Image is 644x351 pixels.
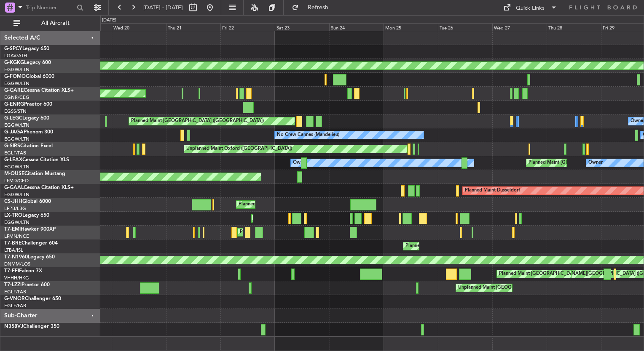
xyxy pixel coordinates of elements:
a: G-FOMOGlobal 6000 [4,74,54,79]
span: G-SIRS [4,144,20,149]
div: Planned Maint Dusseldorf [465,184,520,197]
a: EGNR/CEG [4,94,30,101]
a: CS-JHHGlobal 6000 [4,199,51,204]
a: LTBA/ISL [4,247,23,253]
span: CS-JHH [4,199,22,204]
a: LX-TROLegacy 650 [4,213,49,218]
div: Fri 22 [220,23,275,31]
a: G-SIRSCitation Excel [4,144,53,149]
a: G-GAALCessna Citation XLS+ [4,185,74,190]
span: All Aircraft [22,20,89,26]
a: EGLF/FAB [4,150,26,156]
a: EGLF/FAB [4,303,26,309]
a: LFMD/CEQ [4,178,29,184]
div: Sat 23 [275,23,329,31]
div: Unplanned Maint Oxford ([GEOGRAPHIC_DATA]) [186,143,292,155]
div: Sun 24 [329,23,384,31]
span: M-OUSE [4,171,24,176]
a: G-ENRGPraetor 600 [4,102,52,107]
a: EGSS/STN [4,108,27,114]
a: G-LEAXCessna Citation XLS [4,157,69,162]
span: G-GARE [4,88,24,93]
span: G-FOMO [4,74,26,79]
div: Planned Maint [PERSON_NAME] [240,226,310,239]
a: EGGW/LTN [4,136,30,142]
a: G-VNORChallenger 650 [4,296,61,301]
span: G-JAGA [4,130,24,135]
div: Planned Maint [GEOGRAPHIC_DATA] ([GEOGRAPHIC_DATA] Intl) [499,268,640,280]
a: LFMN/NCE [4,233,29,239]
div: Thu 21 [166,23,220,31]
span: [DATE] - [DATE] [143,4,183,11]
span: G-LEGC [4,116,22,121]
span: Refresh [301,5,336,11]
div: Planned Maint [GEOGRAPHIC_DATA] ([GEOGRAPHIC_DATA]) [131,115,264,128]
a: N358VJChallenger 350 [4,324,59,329]
a: G-GARECessna Citation XLS+ [4,88,74,93]
div: Planned Maint [GEOGRAPHIC_DATA] ([GEOGRAPHIC_DATA]) [239,198,371,211]
a: G-JAGAPhenom 300 [4,130,53,135]
a: LFPB/LBG [4,205,26,212]
a: EGGW/LTN [4,122,30,128]
div: Unplanned Maint [GEOGRAPHIC_DATA] ([GEOGRAPHIC_DATA]) [458,282,597,294]
button: All Aircraft [9,16,91,30]
div: Owner [588,157,603,169]
a: G-KGKGLegacy 600 [4,60,51,65]
a: EGGW/LTN [4,66,30,73]
div: Owner [293,157,307,169]
span: LX-TRO [4,213,22,218]
a: T7-LZZIPraetor 600 [4,282,50,287]
a: EGLF/FAB [4,289,26,295]
a: T7-BREChallenger 604 [4,241,58,246]
span: G-LEAX [4,157,22,162]
div: Thu 28 [547,23,601,31]
a: T7-N1960Legacy 650 [4,255,55,260]
input: Trip Number [26,1,74,14]
a: T7-EMIHawker 900XP [4,227,56,232]
div: [DATE] [102,17,116,24]
div: Mon 25 [384,23,438,31]
a: EGGW/LTN [4,219,30,226]
span: T7-EMI [4,227,21,232]
div: Wed 20 [112,23,166,31]
a: M-OUSECitation Mustang [4,171,65,176]
div: Wed 27 [492,23,547,31]
a: DNMM/LOS [4,261,30,267]
a: EGGW/LTN [4,191,30,198]
a: EGGW/LTN [4,164,30,170]
a: LGAV/ATH [4,53,27,59]
span: G-GAAL [4,185,24,190]
a: G-LEGCLegacy 600 [4,116,49,121]
div: Tue 26 [438,23,492,31]
span: T7-FFI [4,269,19,274]
span: T7-N1960 [4,255,28,260]
div: Planned Maint Warsaw ([GEOGRAPHIC_DATA]) [405,240,507,253]
a: G-SPCYLegacy 650 [4,46,49,51]
div: No Crew Cannes (Mandelieu) [277,129,339,141]
span: G-KGKG [4,60,24,65]
div: Quick Links [516,4,545,13]
span: G-VNOR [4,296,25,301]
span: G-ENRG [4,102,24,107]
span: N358VJ [4,324,23,329]
a: EGGW/LTN [4,80,30,87]
span: G-SPCY [4,46,22,51]
span: T7-BRE [4,241,21,246]
button: Quick Links [499,1,561,14]
a: VHHH/HKG [4,275,29,281]
button: Refresh [288,1,338,14]
a: T7-FFIFalcon 7X [4,269,42,274]
span: T7-LZZI [4,282,21,287]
